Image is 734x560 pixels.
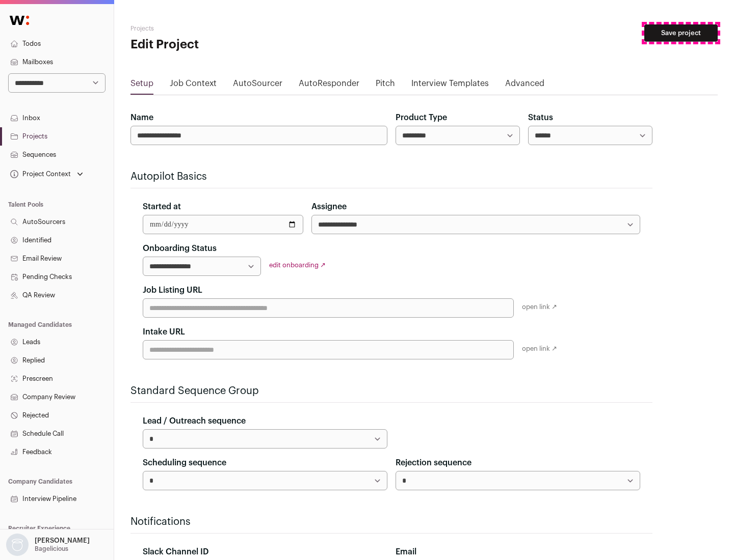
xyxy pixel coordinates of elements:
[143,415,246,427] label: Lead / Outreach sequence
[311,201,347,213] label: Assignee
[130,37,326,53] h1: Edit Project
[143,457,226,469] label: Scheduling sequence
[130,170,652,184] h2: Autopilot Basics
[376,77,395,94] a: Pitch
[130,384,652,398] h2: Standard Sequence Group
[130,77,153,94] a: Setup
[130,24,326,33] h2: Projects
[269,262,326,268] a: edit onboarding ↗
[528,111,553,124] label: Status
[8,167,85,181] button: Open dropdown
[130,515,652,529] h2: Notifications
[143,284,202,296] label: Job Listing URL
[35,545,68,553] p: Bagelicious
[6,534,29,556] img: nopic.png
[396,546,640,558] div: Email
[8,170,71,178] div: Project Context
[233,77,282,94] a: AutoSourcer
[4,534,92,556] button: Open dropdown
[411,77,489,94] a: Interview Templates
[396,457,471,469] label: Rejection sequence
[170,77,217,94] a: Job Context
[35,537,90,545] p: [PERSON_NAME]
[130,111,153,124] label: Name
[299,77,359,94] a: AutoResponder
[143,242,217,255] label: Onboarding Status
[505,77,544,94] a: Advanced
[143,546,208,558] label: Slack Channel ID
[143,326,185,338] label: Intake URL
[4,10,35,31] img: Wellfound
[396,111,447,124] label: Product Type
[644,24,718,42] button: Save project
[143,201,181,213] label: Started at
